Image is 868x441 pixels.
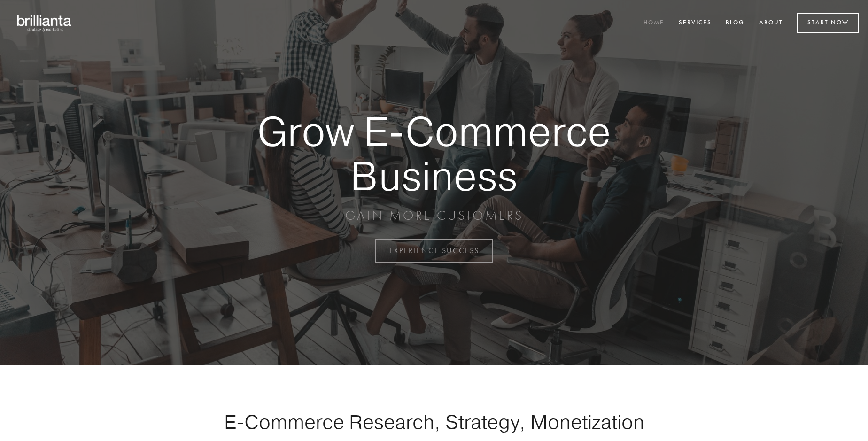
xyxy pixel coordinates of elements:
h1: E-Commerce Research, Strategy, Monetization [194,410,674,433]
a: Services [673,15,718,31]
a: Start Now [797,13,859,33]
img: brillianta - research, strategy, marketing [9,9,80,37]
a: EXPERIENCE SUCCESS [375,239,493,263]
a: Blog [720,15,751,31]
p: GAIN MORE CUSTOMERS [225,207,643,224]
a: About [753,15,789,31]
a: Home [637,15,670,31]
strong: Grow E-Commerce Business [225,109,643,198]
